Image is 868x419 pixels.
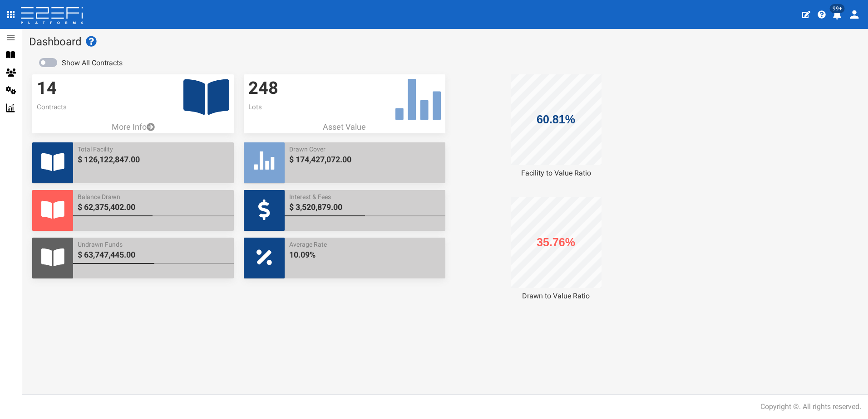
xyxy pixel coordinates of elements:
[32,121,234,133] a: More Info
[78,249,229,261] span: $ 63,747,445.00
[29,36,861,48] h1: Dashboard
[289,201,441,213] span: $ 3,520,879.00
[37,79,229,98] h3: 14
[62,58,123,68] label: Show All Contracts
[289,249,441,261] span: 10.09%
[78,154,229,166] span: $ 126,122,847.00
[248,79,441,98] h3: 248
[289,192,441,201] span: Interest & Fees
[248,102,441,112] p: Lots
[760,402,861,412] div: Copyright ©. All rights reserved.
[289,145,441,154] span: Drawn Cover
[37,102,229,112] p: Contracts
[78,240,229,249] span: Undrawn Funds
[78,201,229,213] span: $ 62,375,402.00
[78,192,229,201] span: Balance Drawn
[455,291,657,302] div: Drawn to Value Ratio
[78,145,229,154] span: Total Facility
[244,121,445,133] p: Asset Value
[289,154,441,166] span: $ 174,427,072.00
[455,168,657,179] div: Facility to Value Ratio
[289,240,441,249] span: Average Rate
